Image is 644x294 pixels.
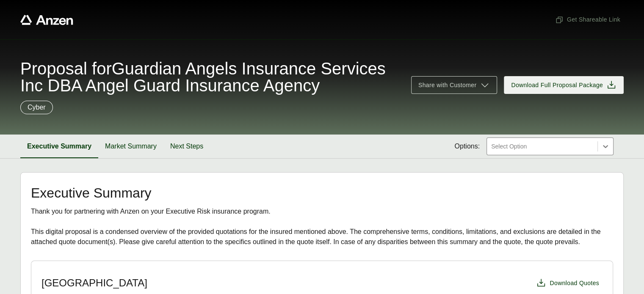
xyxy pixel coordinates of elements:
span: Get Shareable Link [555,15,620,24]
span: Options: [454,141,480,151]
a: Anzen website [20,15,73,25]
button: Download Quotes [533,275,603,291]
button: Get Shareable Link [552,12,624,27]
h2: Executive Summary [31,186,613,200]
p: Cyber [28,102,46,113]
button: Next Steps [163,135,210,158]
span: Download Full Proposal Package [511,81,603,90]
span: Proposal for Guardian Angels Insurance Services Inc DBA Angel Guard Insurance Agency [20,60,401,94]
button: Market Summary [98,135,163,158]
button: Share with Customer [411,76,497,94]
span: Download Quotes [550,279,599,288]
span: Share with Customer [418,81,476,90]
button: Executive Summary [20,135,98,158]
h3: [GEOGRAPHIC_DATA] [41,277,147,289]
button: Download Full Proposal Package [504,76,624,94]
div: Thank you for partnering with Anzen on your Executive Risk insurance program. This digital propos... [31,206,613,247]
